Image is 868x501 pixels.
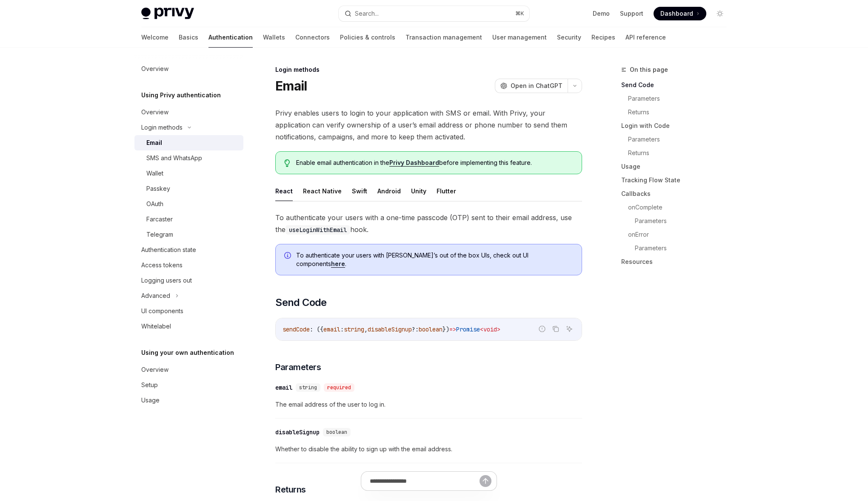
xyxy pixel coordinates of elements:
[331,260,345,268] a: here
[621,160,734,173] a: Usage
[134,227,243,242] a: Telegram
[713,7,727,20] button: Toggle dark mode
[141,395,160,405] div: Usage
[295,27,330,48] a: Connectors
[134,273,243,288] a: Logging users out
[286,225,350,235] code: useLoginWithEmail
[405,27,482,48] a: Transaction management
[628,146,734,160] a: Returns
[141,90,221,100] h5: Using Privy authentication
[620,9,643,18] a: Support
[296,251,573,268] span: To authenticate your users with [PERSON_NAME]’s out of the box UIs, check out UI components .
[355,8,379,19] div: Search...
[275,107,582,143] span: Privy enables users to login to your application with SMS or email. With Privy, your application ...
[275,181,293,201] button: React
[141,321,171,331] div: Whitelabel
[146,214,173,224] div: Farcaster
[141,380,158,390] div: Setup
[275,361,321,373] span: Parameters
[146,168,163,178] div: Wallet
[411,181,426,201] button: Unity
[368,326,412,333] span: disableSignup
[621,173,734,187] a: Tracking Flow State
[323,326,340,333] span: email
[275,444,582,454] span: Whether to disable the ability to sign up with the email address.
[275,212,582,235] span: To authenticate your users with a one-time passcode (OTP) sent to their email address, use the hook.
[621,119,734,133] a: Login with Code
[134,196,243,212] a: OAuth
[134,319,243,334] a: Whitelabel
[324,383,354,392] div: required
[141,365,168,375] div: Overview
[377,181,401,201] button: Android
[495,79,568,93] button: Open in ChatGPT
[635,241,734,255] a: Parameters
[654,7,706,20] a: Dashboard
[660,9,693,18] span: Dashboard
[146,138,162,148] div: Email
[299,384,317,391] span: string
[310,326,323,333] span: : ({
[141,306,183,316] div: UI components
[134,61,243,76] a: Overview
[364,326,368,333] span: ,
[628,92,734,105] a: Parameters
[550,323,561,334] button: Copy the contents from the code block
[628,201,734,214] a: onComplete
[275,383,292,392] div: email
[593,9,610,18] a: Demo
[621,78,734,92] a: Send Code
[134,212,243,227] a: Farcaster
[134,393,243,408] a: Usage
[275,65,582,74] div: Login methods
[340,326,344,333] span: :
[621,255,734,269] a: Resources
[628,228,734,241] a: onError
[326,429,347,436] span: boolean
[141,260,183,270] div: Access tokens
[141,348,234,358] h5: Using your own authentication
[263,27,285,48] a: Wallets
[134,105,243,120] a: Overview
[134,135,243,150] a: Email
[339,6,529,21] button: Search...⌘K
[134,150,243,166] a: SMS and WhatsApp
[419,326,443,333] span: boolean
[146,199,163,209] div: OAuth
[635,214,734,228] a: Parameters
[134,377,243,393] a: Setup
[146,184,170,194] div: Passkey
[275,428,320,436] div: disableSignup
[437,181,456,201] button: Flutter
[628,133,734,146] a: Parameters
[480,475,491,487] button: Send message
[296,159,573,167] span: Enable email authentication in the before implementing this feature.
[483,326,497,333] span: void
[515,10,524,17] span: ⌘ K
[134,303,243,319] a: UI components
[141,275,192,286] div: Logging users out
[134,258,243,273] a: Access tokens
[591,27,615,48] a: Recipes
[284,159,290,167] svg: Tip
[557,27,581,48] a: Security
[141,107,168,117] div: Overview
[141,64,168,74] div: Overview
[208,27,253,48] a: Authentication
[412,326,419,333] span: ?:
[134,242,243,258] a: Authentication state
[340,27,395,48] a: Policies & controls
[389,159,439,167] a: Privy Dashboard
[283,326,310,333] span: sendCode
[141,122,183,133] div: Login methods
[537,323,548,334] button: Report incorrect code
[146,153,202,163] div: SMS and WhatsApp
[628,105,734,119] a: Returns
[275,78,307,93] h1: Email
[284,252,293,260] svg: Info
[443,326,449,333] span: })
[134,362,243,377] a: Overview
[275,399,582,410] span: The email address of the user to log in.
[456,326,480,333] span: Promise
[564,323,575,334] button: Ask AI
